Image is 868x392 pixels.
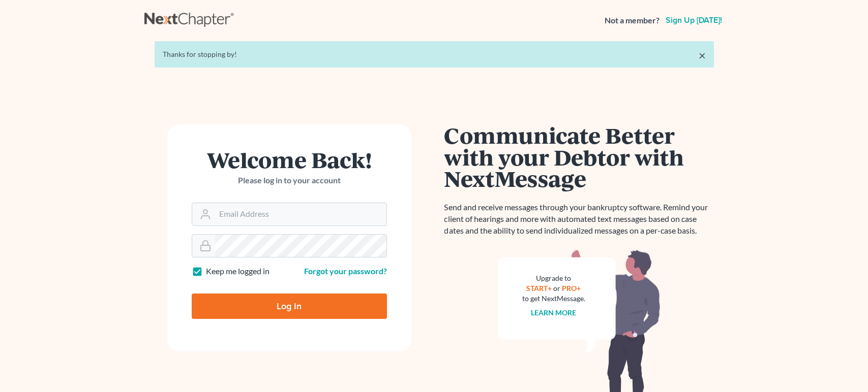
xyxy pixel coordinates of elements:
a: × [699,49,706,61]
a: Learn more [531,308,576,317]
a: PRO+ [562,284,581,292]
div: Upgrade to [522,273,585,283]
a: Sign up [DATE]! [664,16,724,24]
a: START+ [526,284,552,292]
h1: Welcome Back! [192,149,387,171]
p: Send and receive messages through your bankruptcy software. Remind your client of hearings and mo... [444,202,714,237]
strong: Not a member? [605,15,660,26]
span: or [553,284,560,292]
input: Email Address [215,203,386,225]
a: Forgot your password? [304,266,387,276]
label: Keep me logged in [206,266,270,277]
input: Log In [192,293,387,319]
div: to get NextMessage. [522,293,585,304]
h1: Communicate Better with your Debtor with NextMessage [444,124,714,189]
p: Please log in to your account [192,175,387,186]
div: Thanks for stopping by! [163,49,706,59]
